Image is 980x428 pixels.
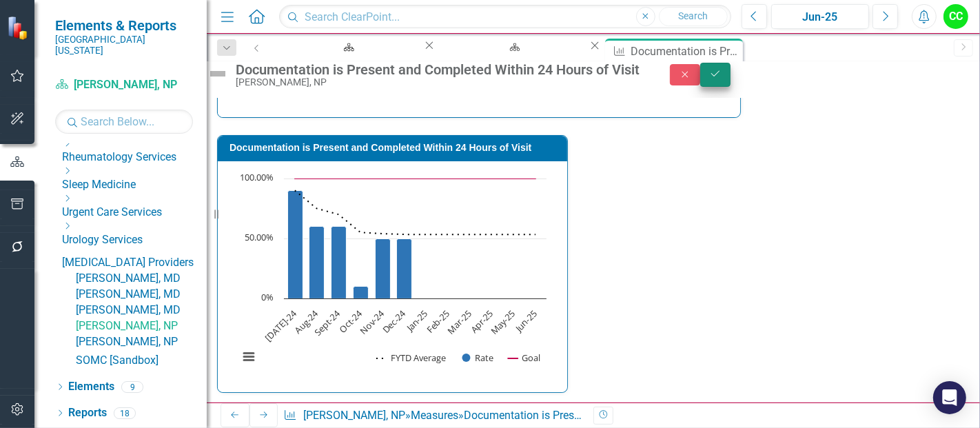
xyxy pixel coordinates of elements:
a: Elements [68,379,114,395]
span: Elements & Reports [55,17,193,34]
button: View chart menu, Chart [239,347,258,366]
g: Goal, series 3 of 3. Line with 12 data points. [292,176,539,181]
a: Sleep Medicine [62,177,207,193]
path: Nov-24, 50. Rate. [376,238,391,298]
text: FYTD Average [391,351,446,364]
g: Rate, series 2 of 3. Bar series with 12 bars. [288,179,537,299]
a: Rheumatology Services [62,150,207,165]
text: Nov-24 [357,307,387,336]
a: [PERSON_NAME], NP [76,334,207,350]
button: Show Goal [508,352,540,364]
a: [PERSON_NAME], MD [76,303,207,318]
div: Documentation is Present and Completed Within 24 Hours of Visit [464,409,784,422]
div: 9 [121,381,143,393]
div: Open Intercom Messenger [933,381,966,414]
button: CC [943,4,968,29]
text: [DATE]-24 [262,307,299,344]
text: Apr-25 [468,307,496,335]
div: » » [283,408,583,424]
a: [MEDICAL_DATA] Providers [62,255,207,271]
div: [PERSON_NAME], NP [236,77,642,88]
text: Aug-24 [292,307,321,336]
text: 100.00% [240,171,274,183]
div: [PERSON_NAME], NP Dashboard [283,52,410,69]
div: 18 [114,407,136,419]
text: Dec-24 [380,307,409,336]
a: [PERSON_NAME], MD [76,287,207,303]
text: Mar-25 [445,307,473,336]
a: SOMC [Sandbox] [76,353,207,369]
small: [GEOGRAPHIC_DATA][US_STATE] [55,34,193,57]
a: Measures [411,409,458,422]
text: Oct-24 [336,307,365,335]
text: Jan-25 [402,307,430,335]
img: ClearPoint Strategy [7,15,31,39]
path: Dec-24, 50. Rate. [397,238,412,298]
path: Jul-24, 90. Rate. [288,190,303,298]
text: May-25 [488,307,518,337]
h3: Documentation is Present and Completed Within 24 Hours of Visit [229,143,560,153]
div: Chart. Highcharts interactive chart. [232,172,553,378]
a: [PERSON_NAME], MD [76,271,207,287]
div: [PERSON_NAME], NP Dashboard [449,52,575,69]
button: Show FYTD Average [376,352,447,364]
a: Urgent Care Services [62,205,207,221]
a: [PERSON_NAME], NP Dashboard [271,39,422,56]
button: Search [659,7,728,26]
text: 50.00% [245,231,274,243]
a: Urology Services [62,232,207,248]
text: Jun-25 [511,307,539,335]
text: Rate [476,351,494,364]
div: Documentation is Present and Completed Within 24 Hours of Visit [631,43,739,60]
text: Goal [522,351,540,364]
button: Show Rate [462,352,494,364]
svg: Interactive chart [232,172,553,378]
div: Documentation is Present and Completed Within 24 Hours of Visit [236,62,642,77]
text: 0% [261,291,274,303]
input: Search Below... [55,110,193,134]
path: Aug-24, 60. Rate. [309,226,325,298]
a: Reports [68,405,107,421]
a: [PERSON_NAME], NP [76,318,207,334]
a: [PERSON_NAME], NP Dashboard [436,39,588,56]
a: [PERSON_NAME], NP [55,77,193,93]
span: Search [678,10,708,21]
input: Search ClearPoint... [279,5,731,29]
div: Jun-25 [776,9,864,26]
path: Oct-24, 10. Rate. [354,286,369,298]
img: Not Defined [207,63,229,85]
a: [PERSON_NAME], NP [303,409,405,422]
button: Jun-25 [771,4,869,29]
text: Sept-24 [312,307,343,338]
text: Feb-25 [424,307,452,336]
path: Sept-24, 60. Rate. [331,226,347,298]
